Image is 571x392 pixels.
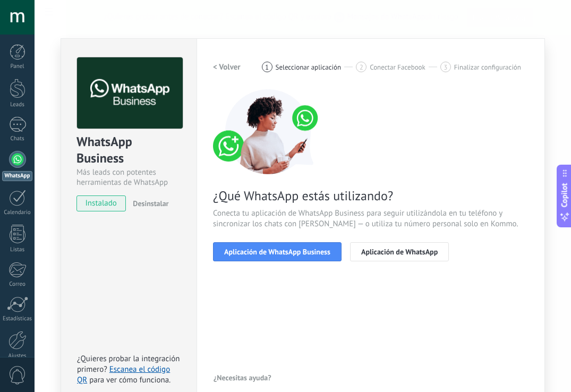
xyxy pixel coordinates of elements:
[454,63,521,71] span: Finalizar configuración
[77,364,170,385] a: Escanea el código QR
[361,248,438,255] span: Aplicación de WhatsApp
[350,242,449,261] button: Aplicación de WhatsApp
[2,281,33,288] div: Correo
[2,353,33,360] div: Ajustes
[2,246,33,253] div: Listas
[213,62,241,72] h2: < Volver
[2,209,33,216] div: Calendario
[2,171,32,181] div: WhatsApp
[265,63,269,72] span: 1
[213,242,342,261] button: Aplicación de WhatsApp Business
[276,63,342,71] span: Seleccionar aplicación
[214,374,271,381] span: ¿Necesitas ayuda?
[77,354,180,374] span: ¿Quieres probar la integración primero?
[360,63,363,72] span: 2
[89,375,171,385] span: para ver cómo funciona.
[76,167,181,188] div: Más leads con potentes herramientas de WhatsApp
[213,188,529,204] span: ¿Qué WhatsApp estás utilizando?
[213,89,325,174] img: connect number
[213,370,272,386] button: ¿Necesitas ayuda?
[444,63,447,72] span: 3
[133,199,168,208] span: Desinstalar
[559,183,570,208] span: Copilot
[77,57,183,129] img: logo_main.png
[77,195,125,211] span: instalado
[2,135,33,142] div: Chats
[2,101,33,108] div: Leads
[213,208,529,229] span: Conecta tu aplicación de WhatsApp Business para seguir utilizándola en tu teléfono y sincronizar ...
[129,195,168,211] button: Desinstalar
[2,63,33,70] div: Panel
[76,133,181,167] div: WhatsApp Business
[370,63,425,71] span: Conectar Facebook
[2,316,33,322] div: Estadísticas
[213,57,241,76] button: < Volver
[224,248,330,255] span: Aplicación de WhatsApp Business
